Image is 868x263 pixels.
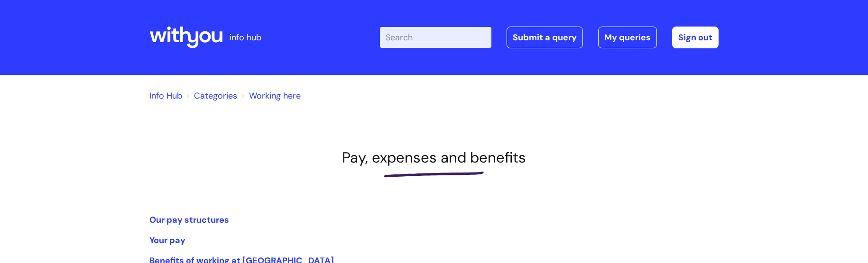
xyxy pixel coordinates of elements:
[194,90,237,101] a: Categories
[249,90,301,101] a: Working here
[230,30,261,45] p: info hub
[380,27,491,48] input: Search
[149,235,185,246] a: Your pay
[598,27,657,48] a: My queries
[149,214,229,226] a: Our pay structures
[380,27,719,48] div: | -
[240,88,301,103] li: Working here
[149,149,719,166] h1: Pay, expenses and benefits
[185,88,237,103] li: Solution home
[507,27,583,48] a: Submit a query
[149,90,182,101] a: Info Hub
[672,27,719,48] a: Sign out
